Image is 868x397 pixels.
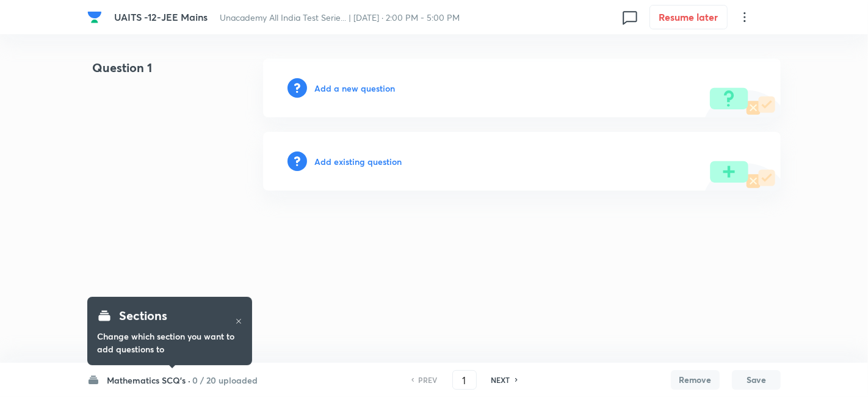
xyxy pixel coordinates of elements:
h6: Add existing question [314,155,402,168]
button: Save [732,370,781,390]
button: Resume later [649,5,728,29]
h6: Change which section you want to add questions to [97,330,242,355]
h6: Add a new question [314,82,395,95]
h4: Question 1 [87,59,224,87]
span: UAITS -12-JEE Mains [114,10,208,23]
img: Company Logo [87,10,102,24]
button: Remove [671,370,720,390]
h6: NEXT [491,374,510,385]
span: Unacademy All India Test Serie... | [DATE] · 2:00 PM - 5:00 PM [220,12,460,23]
h6: Mathematics SCQ's · [107,374,190,387]
h6: PREV [419,374,438,385]
h6: 0 / 20 uploaded [192,374,258,387]
a: Company Logo [87,10,104,24]
h4: Sections [119,307,167,325]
